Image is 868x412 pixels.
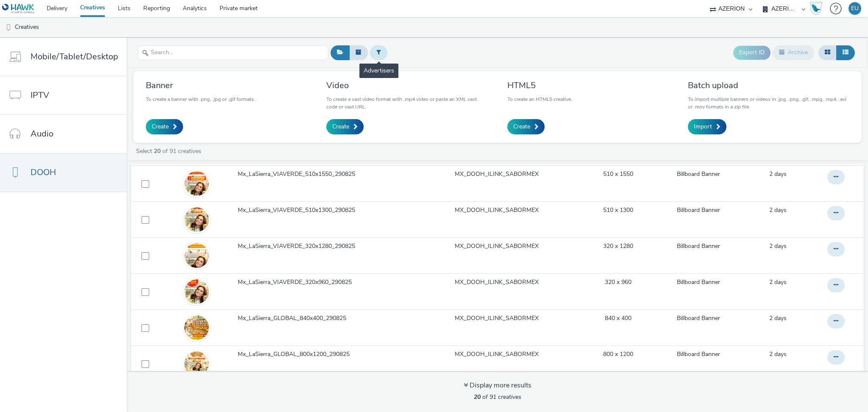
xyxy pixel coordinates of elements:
[507,95,572,103] p: To create an HTML5 creative.
[238,278,410,291] a: Mx_LaSierra_VIAVERDE_320x960_290825
[238,170,359,178] span: Mx_LaSierra_VIAVERDE_510x1550_290825
[603,350,633,359] a: 800 x 1200
[326,119,364,134] a: Create
[184,255,209,328] img: 9172b0a0-1ee1-4473-8eee-151736da26f8.jpg
[769,278,787,286] span: 2 days
[238,206,359,214] span: Mx_LaSierra_VIAVERDE_510x1300_290825
[513,122,530,131] span: Create
[474,393,521,401] span: of 91 creatives
[455,350,539,359] a: MX_DOOH_ILINK_SABORMEX
[769,314,787,323] a: 30 August 2025, 0:41
[455,206,539,214] a: MX_DOOH_ILINK_SABORMEX
[769,278,787,287] a: 30 August 2025, 0:52
[851,2,859,15] div: EU
[810,2,822,15] img: Hawk Academy
[238,350,353,359] span: Mx_LaSierra_GLOBAL_800x1200_290825
[818,45,837,60] button: Grid
[836,45,855,60] button: Table
[455,170,539,178] a: MX_DOOH_ILINK_SABORMEX
[455,314,539,323] a: MX_DOOH_ILINK_SABORMEX
[238,278,355,287] span: Mx_LaSierra_VIAVERDE_320x960_290825
[769,242,787,251] a: 30 August 2025, 0:53
[474,393,481,401] strong: 20
[688,80,849,91] h3: Batch upload
[677,314,720,323] a: Billboard Banner
[677,170,720,178] a: Billboard Banner
[677,242,720,251] a: Billboard Banner
[769,314,787,322] span: 2 days
[152,122,169,131] span: Create
[238,314,350,323] span: Mx_LaSierra_GLOBAL_840x400_290825
[326,95,487,111] p: To create a vast video format with .mp4 video or paste an XML vast code or vast URL.
[146,80,255,91] h3: Banner
[31,128,53,140] span: Audio
[733,46,771,59] button: Export ID
[605,278,632,287] a: 320 x 960
[773,45,814,60] button: Archive
[238,350,410,363] a: Mx_LaSierra_GLOBAL_800x1200_290825
[146,119,183,134] a: Create
[31,166,56,178] span: DOOH
[455,278,539,287] a: MX_DOOH_ILINK_SABORMEX
[507,80,572,91] h3: HTML5
[2,3,35,14] img: undefined Logo
[238,242,359,251] span: Mx_LaSierra_VIAVERDE_320x1280_290825
[464,381,531,390] div: Display more results
[688,95,849,111] p: To import multiple banners or videos in .jpg, .png, .gif, .mpg, .mp4, .avi or .mov formats in a z...
[603,170,633,178] a: 510 x 1550
[769,242,787,250] span: 2 days
[769,350,787,359] a: 30 August 2025, 0:36
[184,206,209,305] img: df4a7ca9-abe3-490b-af34-0638536a4b96.jpg
[4,23,13,32] img: dooh
[184,146,209,221] img: 3d5ced01-3d08-4892-a18d-d41796a8ce6e.jpg
[238,314,410,327] a: Mx_LaSierra_GLOBAL_840x400_290825
[603,206,633,214] a: 510 x 1300
[605,314,632,323] a: 840 x 400
[332,122,349,131] span: Create
[769,350,787,358] span: 2 days
[184,345,209,382] img: 009fd905-53f9-4616-990c-ed767370fa52.jpg
[238,170,410,183] a: Mx_LaSierra_VIAVERDE_510x1550_290825
[238,242,410,255] a: Mx_LaSierra_VIAVERDE_320x1280_290825
[769,170,787,178] a: 30 August 2025, 0:56
[810,2,826,15] a: Hawk Academy
[677,350,720,359] a: Billboard Banner
[769,206,787,214] a: 30 August 2025, 0:56
[31,50,118,63] span: Mobile/Tablet/Desktop
[31,89,49,101] span: IPTV
[138,45,328,60] input: Search...
[455,242,539,251] a: MX_DOOH_ILINK_SABORMEX
[769,206,787,214] span: 2 days
[238,206,410,219] a: Mx_LaSierra_VIAVERDE_510x1300_290825
[326,80,487,91] h3: Video
[184,315,209,340] img: 3c1fc868-e67b-4214-88e0-3f774e2cd5cb.jpg
[688,119,726,134] a: Import
[184,188,209,251] img: 81e3b29d-f1c6-4965-9e56-314ecc013a4c.jpg
[154,147,161,155] strong: 20
[694,122,712,131] span: Import
[603,242,633,251] a: 320 x 1280
[146,95,255,103] p: To create a banner with .png, .jpg or .gif formats.
[677,278,720,287] a: Billboard Banner
[677,206,720,214] a: Billboard Banner
[507,119,545,134] a: Create
[769,170,787,178] span: 2 days
[135,147,205,155] a: Select of 91 creatives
